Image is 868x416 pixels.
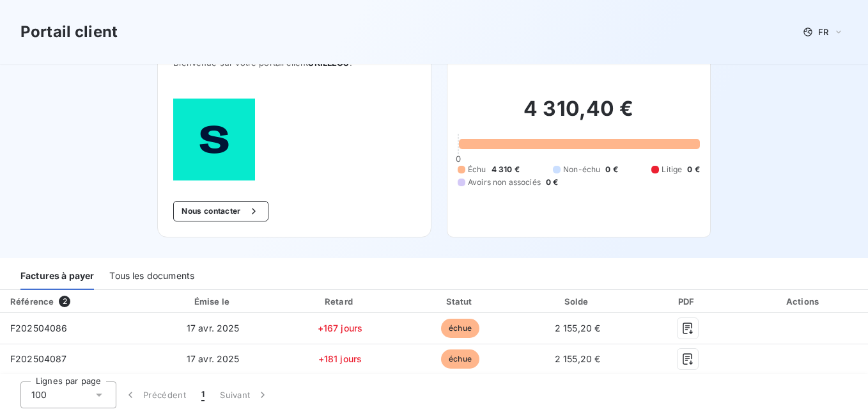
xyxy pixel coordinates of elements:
[20,20,118,44] h3: Portail client
[563,164,600,175] span: Non-échu
[687,164,699,175] span: 0 €
[403,295,517,308] div: Statut
[522,295,633,308] div: Solde
[31,388,47,401] span: 100
[662,164,682,175] span: Litige
[458,96,700,134] h2: 4 310,40 €
[282,295,398,308] div: Retard
[173,201,268,221] button: Nous contacter
[173,99,255,180] img: Company logo
[441,349,479,369] span: échue
[492,164,520,175] span: 4 310 €
[468,177,541,188] span: Avoirs non associés
[546,177,558,188] span: 0 €
[555,323,601,333] span: 2 155,20 €
[742,295,865,308] div: Actions
[20,263,94,290] div: Factures à payer
[638,295,737,308] div: PDF
[194,381,212,408] button: 1
[441,319,479,338] span: échue
[318,353,362,364] span: +181 jours
[116,381,194,408] button: Précédent
[187,323,240,333] span: 17 avr. 2025
[201,388,205,401] span: 1
[468,164,486,175] span: Échu
[187,353,240,364] span: 17 avr. 2025
[818,27,828,37] span: FR
[605,164,617,175] span: 0 €
[150,295,277,308] div: Émise le
[555,353,601,364] span: 2 155,20 €
[318,323,363,333] span: +167 jours
[10,353,67,364] span: F202504087
[10,323,68,333] span: F202504086
[109,263,194,290] div: Tous les documents
[456,154,461,164] span: 0
[212,381,277,408] button: Suivant
[10,296,54,307] div: Référence
[59,296,70,307] span: 2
